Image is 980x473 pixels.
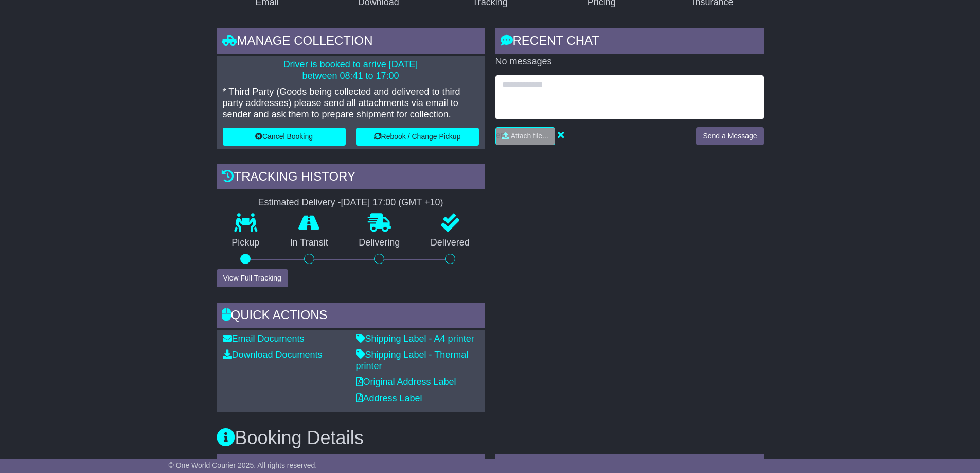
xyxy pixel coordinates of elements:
div: Estimated Delivery - [217,197,485,208]
a: Shipping Label - A4 printer [356,334,474,344]
a: Email Documents [223,334,305,344]
p: Driver is booked to arrive [DATE] between 08:41 to 17:00 [223,59,479,81]
div: Tracking history [217,164,485,192]
span: © One World Courier 2025. All rights reserved. [169,461,317,469]
a: Shipping Label - Thermal printer [356,349,469,371]
a: Original Address Label [356,377,456,387]
p: In Transit [275,237,344,249]
div: [DATE] 17:00 (GMT +10) [341,197,443,208]
p: No messages [495,56,764,67]
div: RECENT CHAT [495,28,764,56]
p: Delivered [415,237,485,249]
button: Cancel Booking [223,128,346,146]
a: Address Label [356,393,422,404]
a: Download Documents [223,349,323,360]
p: Pickup [217,237,275,249]
button: Send a Message [696,127,763,145]
p: * Third Party (Goods being collected and delivered to third party addresses) please send all atta... [223,86,479,120]
button: View Full Tracking [217,269,288,287]
button: Rebook / Change Pickup [356,128,479,146]
div: Manage collection [217,28,485,56]
p: Delivering [344,237,416,249]
h3: Booking Details [217,428,764,448]
div: Quick Actions [217,303,485,330]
